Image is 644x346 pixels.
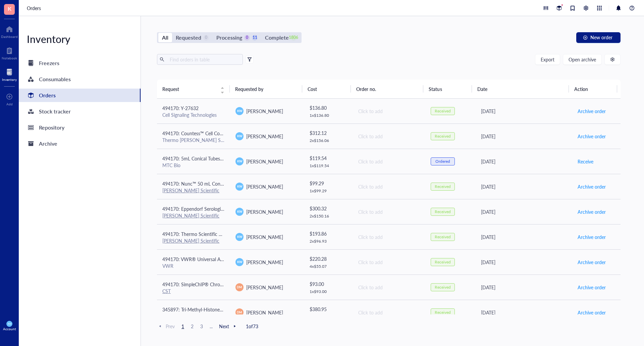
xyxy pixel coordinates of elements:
[162,85,216,93] span: Request
[578,183,606,190] span: Archive order
[6,102,13,106] div: Add
[590,35,612,40] span: New order
[578,284,606,291] span: Archive order
[481,133,567,140] div: [DATE]
[310,154,347,162] div: $ 119.54
[535,54,560,65] button: Export
[310,180,347,187] div: $ 99.29
[435,134,451,139] div: Received
[310,239,347,244] div: 2 x $ 96.93
[162,155,237,162] span: 494170: 5mL Conical Tubes 500/CS
[435,209,451,214] div: Received
[481,284,567,291] div: [DATE]
[246,158,283,165] span: [PERSON_NAME]
[577,232,606,242] button: Archive order
[577,131,606,142] button: Archive order
[310,305,347,313] div: $ 380.95
[162,180,327,187] span: 494170: Nunc™ 50 mL Conical Polypropylene Centrifuge Tubes, Sterile, Racked
[310,129,347,137] div: $ 312.12
[577,181,606,192] button: Archive order
[198,323,206,329] span: 3
[179,323,187,329] span: 1
[577,206,606,217] button: Archive order
[39,139,57,148] div: Archive
[246,234,283,240] span: [PERSON_NAME]
[246,259,283,265] span: [PERSON_NAME]
[310,314,347,319] div: 1 x $ 380.95
[358,258,420,266] div: Click to add
[310,188,347,194] div: 1 x $ 99.29
[563,54,602,65] button: Open archive
[203,35,209,41] div: 0
[310,205,347,212] div: $ 300.32
[2,78,17,82] div: Inventory
[577,257,606,267] button: Archive order
[578,107,606,115] span: Archive order
[162,288,171,294] a: CST
[435,234,451,240] div: Received
[578,208,606,215] span: Archive order
[219,323,238,329] span: Next
[162,231,301,237] span: 494170: Thermo Scientific BioLite Cell Culture Treated Flasks (T75)
[435,285,451,290] div: Received
[8,323,11,325] span: KW
[541,57,554,62] span: Export
[578,158,593,165] span: Receive
[310,280,347,288] div: $ 93.00
[162,256,330,262] span: 494170: VWR® Universal Aerosol Filter Pipet Tips, Racked, Sterile, 100 - 1000 µl
[237,235,242,239] span: KW
[2,45,17,60] a: Notebook
[1,24,18,39] a: Dashboard
[39,123,64,132] div: Repository
[8,4,11,13] span: K
[352,98,425,123] td: Click to add
[435,310,451,315] div: Received
[358,183,420,190] div: Click to add
[19,72,141,86] a: Consumables
[39,58,59,68] div: Freezers
[237,209,242,214] span: KW
[246,133,283,140] span: [PERSON_NAME]
[577,282,606,293] button: Archive order
[352,300,425,325] td: Click to add
[310,113,347,118] div: 1 x $ 136.80
[578,133,606,140] span: Archive order
[352,275,425,300] td: Click to add
[162,212,219,219] a: [PERSON_NAME] Scientific
[291,35,297,41] div: 1806
[435,108,451,114] div: Received
[246,208,283,215] span: [PERSON_NAME]
[1,35,18,39] div: Dashboard
[237,159,242,164] span: KW
[358,309,420,316] div: Click to add
[19,105,141,118] a: Stock tracker
[246,284,283,291] span: [PERSON_NAME]
[310,230,347,237] div: $ 193.86
[352,174,425,199] td: Click to add
[167,54,240,64] input: Find orders in table
[19,89,141,102] a: Orders
[310,255,347,262] div: $ 220.28
[435,259,451,265] div: Received
[39,75,71,84] div: Consumables
[310,289,347,294] div: 1 x $ 93.00
[162,33,168,42] div: All
[351,80,424,98] th: Order no.
[19,56,141,70] a: Freezers
[237,134,242,139] span: KW
[162,263,225,269] div: VWR
[481,233,567,241] div: [DATE]
[19,137,141,150] a: Archive
[569,57,596,62] span: Open archive
[39,107,71,116] div: Stock tracker
[310,104,347,111] div: $ 136.80
[237,260,242,264] span: KW
[162,105,199,111] span: 494170: Y-27632
[162,306,285,313] span: 345897: Tri-Methyl-Histone H3 (Lys4) (C42D8) Rabbit mAb
[358,158,420,165] div: Click to add
[481,208,567,215] div: [DATE]
[207,323,215,329] span: ...
[310,213,347,219] div: 2 x $ 150.16
[352,224,425,249] td: Click to add
[577,106,606,116] button: Archive order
